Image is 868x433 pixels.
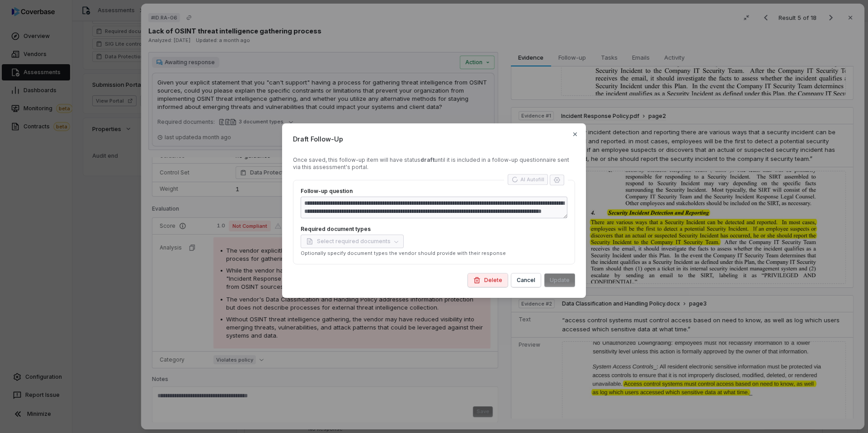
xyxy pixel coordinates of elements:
button: Cancel [511,273,541,287]
span: Draft Follow-Up [293,134,575,144]
strong: draft [420,156,434,163]
p: Optionally specify document types the vendor should provide with their response [301,250,567,257]
div: Once saved, this follow-up item will have status until it is included in a follow-up questionnair... [293,156,575,171]
label: Required document types [301,226,567,233]
label: Follow-up question [301,188,567,195]
button: Delete [468,273,508,287]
